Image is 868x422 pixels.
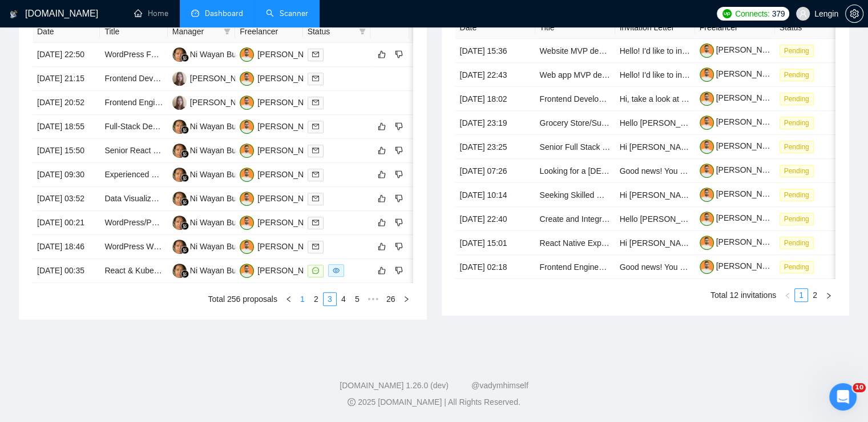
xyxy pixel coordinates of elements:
[395,194,403,203] span: dislike
[221,23,233,40] span: filter
[700,116,714,130] img: c1NLmzrk-0pBZjOo1nLSJnOz0itNHKTdmMHAt8VIsLFzaWqqsJDJtcFyV3OYvrqgu3
[333,267,340,274] span: eye
[240,49,323,58] a: TM[PERSON_NAME]
[181,54,189,62] img: gigradar-bm.png
[257,264,323,277] div: [PERSON_NAME]
[471,381,528,390] a: @vadymhimself
[312,219,319,226] span: mail
[392,144,406,157] button: dislike
[392,264,406,277] button: dislike
[455,39,535,63] td: [DATE] 15:36
[323,292,337,306] li: 3
[399,292,413,306] li: Next Page
[240,95,254,110] img: TM
[100,43,167,67] td: WordPress Full Stack Developer Needed
[257,192,323,205] div: [PERSON_NAME]
[190,96,256,109] div: [PERSON_NAME]
[181,126,189,134] img: gigradar-bm.png
[392,120,406,133] button: dislike
[312,195,319,202] span: mail
[172,145,254,154] a: NWNi Wayan Budiarti
[780,141,814,153] span: Pending
[33,21,100,43] th: Date
[399,292,413,306] button: right
[455,183,535,207] td: [DATE] 10:14
[240,121,323,130] a: TM[PERSON_NAME]
[100,163,167,187] td: Experienced WordPress Web Developer Needed
[700,69,782,78] a: [PERSON_NAME]
[181,270,189,278] img: gigradar-bm.png
[378,50,386,59] span: like
[700,93,782,102] a: [PERSON_NAME]
[190,216,254,229] div: Ni Wayan Budiarti
[100,259,167,283] td: React & Kubernetes Project Setup on AWS
[540,166,796,176] a: Looking for a [DEMOGRAPHIC_DATA] dev to build a clickable prototype
[100,91,167,115] td: Frontend Engineer | Next.js / React
[710,288,776,302] li: Total 12 invitations
[104,74,245,83] a: Frontend Developer for crypto company
[172,193,254,202] a: NWNi Wayan Budiarti
[395,50,403,59] span: dislike
[172,168,187,182] img: NW
[240,193,323,202] a: TM[PERSON_NAME]
[700,213,782,222] a: [PERSON_NAME]
[285,296,292,302] span: left
[172,49,254,58] a: NWNi Wayan Budiarti
[722,9,732,18] img: upwork-logo.png
[181,222,189,230] img: gigradar-bm.png
[780,189,814,201] span: Pending
[780,214,818,223] a: Pending
[808,288,822,302] li: 2
[395,122,403,131] span: dislike
[535,207,615,231] td: Create and Integrate Custom PDF Report Generator (Figma Design + PHP Dashboard Enhancements)
[395,242,403,251] span: dislike
[10,5,18,23] img: logo
[535,183,615,207] td: Seeking Skilled Web Designer & Developer for Roofing Company Website (WordPress/Webflow)
[190,240,254,253] div: Ni Wayan Budiarti
[700,236,714,250] img: c1NLmzrk-0pBZjOo1nLSJnOz0itNHKTdmMHAt8VIsLFzaWqqsJDJtcFyV3OYvrqgu3
[312,171,319,178] span: mail
[829,383,857,411] iframe: Intercom live chat
[780,45,814,57] span: Pending
[240,240,254,254] img: TM
[309,292,323,306] li: 2
[392,192,406,205] button: dislike
[282,292,296,306] button: left
[392,216,406,229] button: dislike
[9,396,859,408] div: 2025 [DOMAIN_NAME] | All Rights Reserved.
[100,67,167,91] td: Frontend Developer for crypto company
[312,51,319,58] span: mail
[350,292,364,306] li: 5
[395,218,403,227] span: dislike
[324,293,336,305] a: 3
[780,142,818,151] a: Pending
[240,73,323,82] a: TM[PERSON_NAME]
[845,9,863,18] a: setting
[535,17,615,39] th: Title
[172,216,187,230] img: NW
[104,266,257,275] a: React & Kubernetes Project Setup on AWS
[172,264,187,278] img: NW
[257,216,323,229] div: [PERSON_NAME]
[190,264,254,277] div: Ni Wayan Budiarti
[190,120,254,133] div: Ni Wayan Budiarti
[172,97,256,106] a: NB[PERSON_NAME]
[455,135,535,159] td: [DATE] 23:25
[540,70,639,79] a: Web app MVP development
[615,17,695,39] th: Invitation Letter
[33,187,100,211] td: [DATE] 03:52
[378,266,386,275] span: like
[257,144,323,157] div: [PERSON_NAME]
[172,217,254,226] a: NWNi Wayan Budiarti
[378,146,386,155] span: like
[780,190,818,199] a: Pending
[181,246,189,254] img: gigradar-bm.png
[780,238,818,247] a: Pending
[100,21,167,43] th: Title
[172,169,254,178] a: NWNi Wayan Budiarti
[312,99,319,106] span: mail
[33,43,100,67] td: [DATE] 22:50
[700,260,714,274] img: c1NLmzrk-0pBZjOo1nLSJnOz0itNHKTdmMHAt8VIsLFzaWqqsJDJtcFyV3OYvrqgu3
[383,293,399,305] a: 26
[455,159,535,183] td: [DATE] 07:26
